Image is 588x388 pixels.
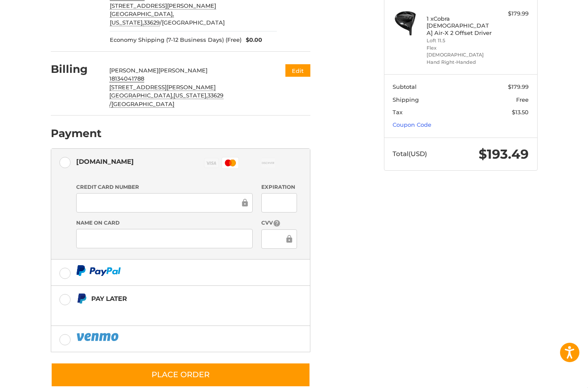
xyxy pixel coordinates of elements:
span: Shipping [393,96,419,103]
button: Place Order [51,363,310,387]
label: Name on Card [76,219,253,227]
span: [GEOGRAPHIC_DATA] [162,19,225,26]
button: Edit [285,64,310,77]
label: CVV [261,219,297,227]
label: Expiration [261,183,297,191]
span: $0.00 [241,36,262,44]
img: PayPal icon [76,332,120,342]
li: Flex [DEMOGRAPHIC_DATA] [427,44,492,59]
li: Loft 11.5 [427,37,492,44]
li: Hand Right-Handed [427,59,492,66]
span: $193.49 [479,146,529,162]
h2: Billing [51,63,101,76]
span: Tax [393,109,402,116]
iframe: PayPal Message 1 [76,307,256,315]
img: Pay Later icon [76,293,87,304]
div: Pay Later [91,291,256,306]
h2: Payment [51,127,102,140]
div: $179.99 [495,9,529,18]
span: $179.99 [508,83,529,90]
label: Credit Card Number [76,183,253,191]
span: [PERSON_NAME] [109,67,158,74]
img: PayPal icon [76,265,121,276]
span: Economy Shipping (7-12 Business Days) (Free) [110,36,241,44]
a: Coupon Code [393,121,431,128]
div: [DOMAIN_NAME] [76,154,134,169]
span: Free [516,96,529,103]
span: Total (USD) [393,150,427,158]
h4: 1 x Cobra [DEMOGRAPHIC_DATA] Air-X 2 Offset Driver [427,15,492,36]
span: / [144,19,162,26]
span: Subtotal [393,83,417,90]
span: $13.50 [512,109,529,116]
span: [PERSON_NAME] [158,67,207,74]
